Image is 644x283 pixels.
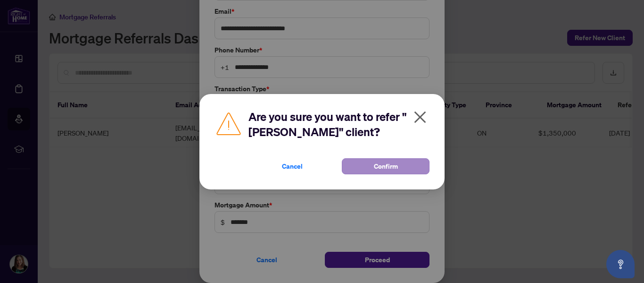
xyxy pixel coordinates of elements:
h2: Are you sure you want to refer "[PERSON_NAME]" client? [248,109,429,139]
span: close [413,110,428,125]
button: Cancel [248,158,336,174]
span: Confirm [374,159,398,174]
button: Confirm [342,158,429,174]
span: Cancel [282,159,303,174]
button: Open asap [606,250,635,278]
